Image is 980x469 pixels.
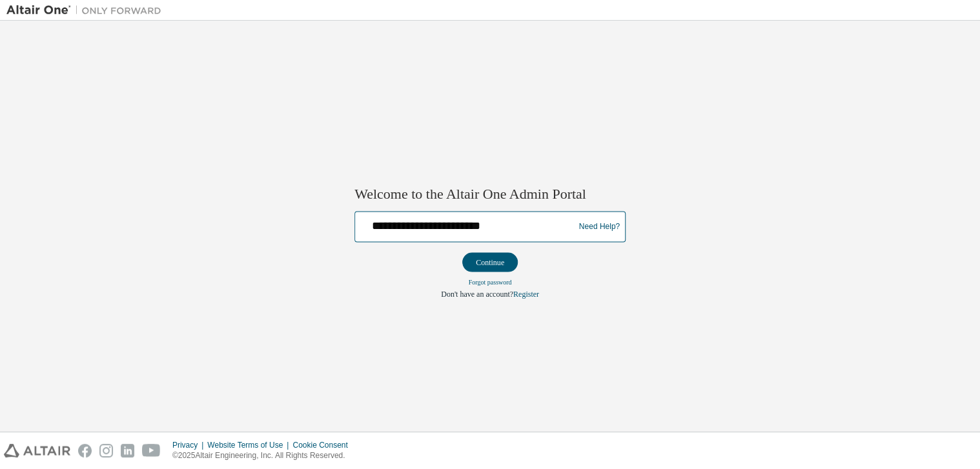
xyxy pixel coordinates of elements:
[4,444,70,457] img: altair_logo.svg
[292,440,355,450] div: Cookie Consent
[172,450,356,461] p: © 2025 Altair Engineering, Inc. All Rights Reserved.
[78,444,92,457] img: facebook.svg
[172,440,207,450] div: Privacy
[142,444,161,457] img: youtube.svg
[207,440,292,450] div: Website Terms of Use
[513,289,539,298] a: Register
[99,444,113,457] img: instagram.svg
[579,226,620,227] a: Need Help?
[441,289,513,298] span: Don't have an account?
[354,185,626,203] h2: Welcome to the Altair One Admin Portal
[6,4,168,17] img: Altair One
[121,444,134,457] img: linkedin.svg
[462,252,518,272] button: Continue
[469,278,512,285] a: Forgot password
